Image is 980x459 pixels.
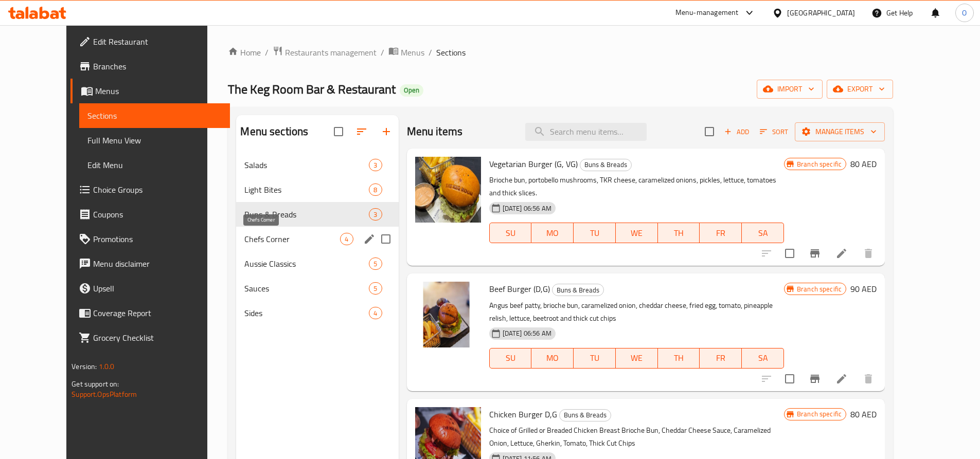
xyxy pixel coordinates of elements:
[531,348,574,369] button: MO
[244,282,369,295] span: Sauces
[489,348,532,369] button: SU
[340,233,353,245] div: items
[616,348,658,369] button: WE
[720,124,753,140] span: Add item
[87,109,222,122] span: Sections
[98,360,114,373] span: 1.0.0
[244,233,340,245] span: Chefs Corner
[236,202,398,227] div: Buns & Breads3
[341,234,352,244] span: 4
[236,177,398,202] div: Light Bites8
[401,46,424,59] span: Menus
[620,351,654,365] span: WE
[578,351,612,365] span: TU
[79,103,230,128] a: Sections
[244,307,369,319] div: Sides
[704,351,738,365] span: FR
[388,46,424,59] a: Menus
[369,308,381,318] span: 4
[827,80,893,99] button: export
[757,80,823,99] button: import
[369,307,382,319] div: items
[369,208,382,221] div: items
[236,149,398,329] nav: Menu sections
[236,301,398,325] div: Sides4
[244,159,369,171] span: Salads
[835,83,885,96] span: export
[273,46,377,59] a: Restaurants management
[803,241,827,266] button: Branch-specific-item
[700,223,742,243] button: FR
[93,60,222,72] span: Branches
[616,223,658,243] button: WE
[374,119,399,144] button: Add section
[699,121,720,142] span: Select section
[93,183,222,196] span: Choice Groups
[675,7,739,19] div: Menu-management
[850,157,877,171] h6: 80 AED
[70,325,230,350] a: Grocery Checklist
[381,46,384,59] li: /
[793,159,846,169] span: Branch specific
[662,226,696,241] span: TH
[536,351,569,365] span: MO
[720,124,753,140] button: Add
[87,134,222,146] span: Full Menu View
[700,348,742,369] button: FR
[236,227,398,251] div: Chefs Corner4edit
[87,159,222,171] span: Edit Menu
[795,122,885,141] button: Manage items
[787,7,855,19] div: [GEOGRAPHIC_DATA]
[93,208,222,221] span: Coupons
[489,407,557,422] span: Chicken Burger D,G
[559,409,611,421] div: Buns & Breads
[580,159,632,171] div: Buns & Breads
[236,153,398,177] div: Salads3
[536,226,569,241] span: MO
[765,83,814,96] span: import
[244,258,369,270] span: Aussie Classics
[369,284,381,293] span: 5
[70,202,230,227] a: Coupons
[662,351,696,365] span: TH
[494,351,528,365] span: SU
[93,258,222,270] span: Menu disclaimer
[757,124,791,140] button: Sort
[560,409,611,421] span: Buns & Breads
[850,282,877,296] h6: 90 AED
[70,301,230,325] a: Coverage Report
[369,210,381,219] span: 3
[93,233,222,245] span: Promotions
[436,46,466,59] span: Sections
[369,259,381,269] span: 5
[498,204,556,213] span: [DATE] 06:56 AM
[72,388,137,401] a: Support.OpsPlatform
[746,226,780,241] span: SA
[704,226,738,241] span: FR
[803,366,827,391] button: Branch-specific-item
[95,85,222,97] span: Menus
[779,243,800,264] span: Select to update
[407,124,463,139] h2: Menu items
[285,46,377,59] span: Restaurants management
[244,183,369,196] span: Light Bites
[574,348,616,369] button: TU
[400,84,423,97] div: Open
[228,78,396,101] span: The Keg Room Bar & Restaurant
[362,231,377,247] button: edit
[962,7,967,19] span: O
[574,223,616,243] button: TU
[746,351,780,365] span: SA
[244,208,369,221] span: Buns & Breads
[552,284,604,296] div: Buns & Breads
[856,241,881,266] button: delete
[553,284,603,296] span: Buns & Breads
[489,174,784,199] p: Brioche bun, portobello mushrooms, TKR cheese, caramelized onions, pickles, lettuce, tomatoes and...
[93,35,222,48] span: Edit Restaurant
[369,183,382,196] div: items
[578,226,612,241] span: TU
[803,125,877,138] span: Manage items
[70,54,230,79] a: Branches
